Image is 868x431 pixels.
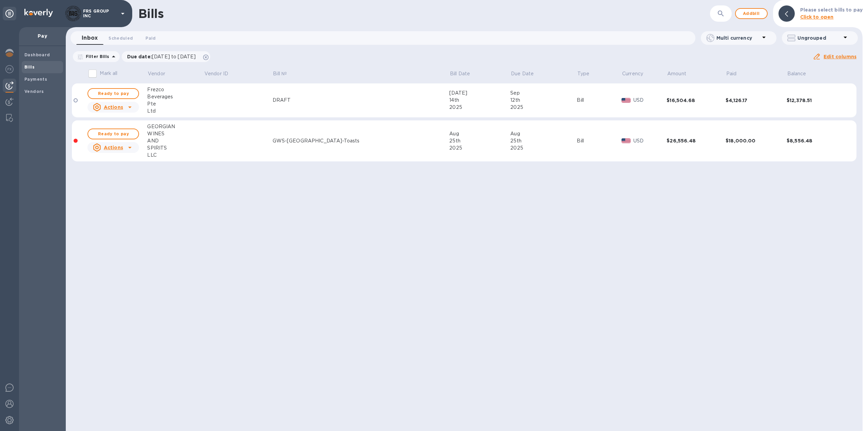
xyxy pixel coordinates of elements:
[449,104,510,111] div: 2025
[726,70,737,77] p: Paid
[24,33,60,39] p: Pay
[510,144,577,152] div: 2025
[667,70,686,77] p: Amount
[273,70,296,77] span: Bill №
[622,70,643,77] p: Currency
[104,104,123,110] u: Actions
[122,51,211,62] div: Due date:[DATE] to [DATE]
[147,152,204,159] div: LLC
[147,130,204,137] div: WINES
[577,97,622,104] div: Bill
[147,137,204,144] div: AND
[726,97,787,104] div: $4,126.17
[510,130,577,137] div: Aug
[87,88,139,99] button: Ready to pay
[87,129,139,139] button: Ready to pay
[787,137,845,144] div: $8,556.48
[577,70,590,77] p: Type
[449,144,510,152] div: 2025
[716,35,760,41] p: Multi currency
[667,70,695,77] span: Amount
[449,90,510,97] div: [DATE]
[138,6,163,21] h1: Bills
[726,137,787,144] div: $18,000.00
[273,70,287,77] p: Bill №
[273,137,450,144] div: GWS-[GEOGRAPHIC_DATA]-Toasts
[510,90,577,97] div: Sep
[147,107,204,115] div: Ltd
[24,64,35,70] b: Bills
[450,70,470,77] p: Bill Date
[147,93,204,100] div: Beverages
[24,77,47,82] b: Payments
[797,35,841,41] p: Ungrouped
[148,70,165,77] p: Vendor
[741,9,762,18] span: Add bill
[824,54,856,59] u: Edit columns
[204,70,237,77] span: Vendor ID
[511,70,534,77] p: Due Date
[204,70,228,77] p: Vendor ID
[273,97,450,104] div: DRAFT
[83,54,110,59] p: Filter Bills
[82,33,98,43] span: Inbox
[622,98,631,103] img: USD
[510,104,577,111] div: 2025
[800,14,834,20] b: Click to open
[104,145,123,150] u: Actions
[449,97,510,104] div: 14th
[100,70,117,77] p: Mark all
[24,52,50,57] b: Dashboard
[800,7,863,13] b: Please select bills to pay
[3,7,16,20] div: Unpin categories
[94,130,133,138] span: Ready to pay
[577,70,598,77] span: Type
[108,35,133,42] span: Scheduled
[147,86,204,93] div: Frezco
[450,70,479,77] span: Bill Date
[622,138,631,143] img: USD
[449,130,510,137] div: Aug
[83,9,117,18] p: FRS GROUP INC
[726,70,746,77] span: Paid
[127,53,199,60] p: Due date :
[510,97,577,104] div: 12th
[577,137,622,144] div: Bill
[94,90,133,98] span: Ready to pay
[24,89,44,94] b: Vendors
[152,54,196,59] span: [DATE] to [DATE]
[787,70,815,77] span: Balance
[449,137,510,144] div: 25th
[148,70,174,77] span: Vendor
[735,8,768,19] button: Addbill
[24,9,53,17] img: Logo
[147,123,204,130] div: GEORGIAN
[667,137,726,144] div: $26,556.48
[787,97,845,104] div: $12,378.51
[667,97,726,104] div: $16,504.68
[633,137,667,144] p: USD
[147,100,204,107] div: Pte
[510,137,577,144] div: 25th
[787,70,806,77] p: Balance
[147,144,204,152] div: SPIRITS
[511,70,542,77] span: Due Date
[5,65,14,73] img: Foreign exchange
[145,35,156,42] span: Paid
[633,97,667,104] p: USD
